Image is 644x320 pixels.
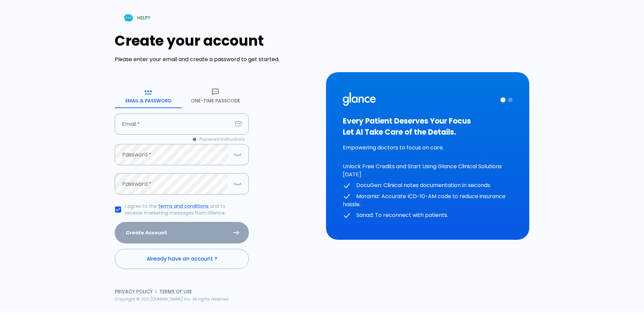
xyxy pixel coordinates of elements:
a: HELP? [115,9,158,27]
p: Moramiz: Accurate ICD-10-AM code to reduce insurance hassle. [343,192,513,209]
span: Password Instructions [200,136,245,143]
p: Empowering doctors to focus on care. [343,144,513,152]
p: I agree to the and to receive marketing messages from Glance. [125,203,244,216]
h1: Create your account [115,33,318,49]
button: Email & Password [115,84,182,108]
p: Please enter your email and create a password to get started. [115,55,318,63]
h3: Every Patient Deserves Your Focus Let AI Take Care of the Details. [343,116,513,138]
input: your.email@example.com [115,113,232,135]
button: One-Time Passcode [182,84,249,108]
a: Privacy Policy [115,288,153,295]
p: Unlock Free Credits and Start Using Glance Clinical Solutions [DATE] [343,163,513,179]
a: Terms of Use [159,288,192,295]
a: terms and conditions [158,203,209,210]
img: Chat Support [123,12,135,24]
p: DocuGen: Clinical notes documentation in seconds. [343,181,513,190]
button: Password Instructions [189,135,249,144]
a: Already have an account ? [115,249,249,269]
span: Copyright © 2021 [DOMAIN_NAME] Inc. All rights reserved. [115,296,229,302]
p: Sanad: To reconnect with patients. [343,211,513,220]
span: | [155,288,157,295]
